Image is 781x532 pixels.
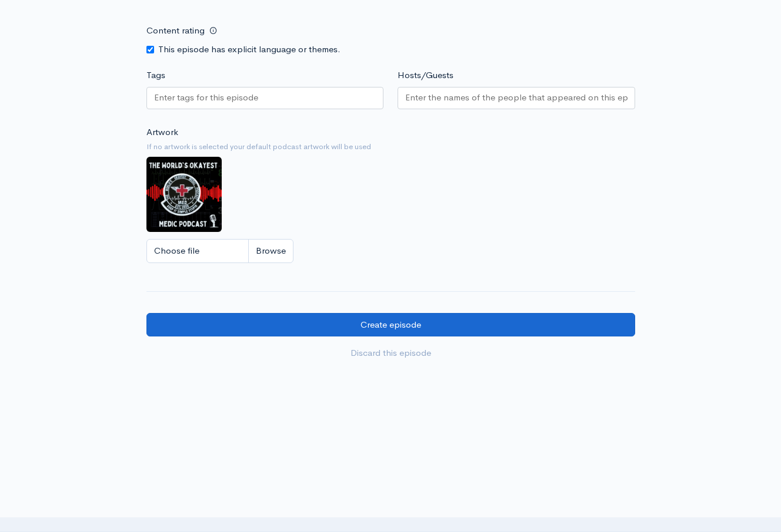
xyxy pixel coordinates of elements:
[158,43,341,56] label: This episode has explicit language or themes.
[146,19,205,43] label: Content rating
[146,69,165,82] label: Tags
[146,141,635,153] small: If no artwork is selected your default podcast artwork will be used
[146,313,635,337] input: Create episode
[154,91,260,105] input: Enter tags for this episode
[405,91,628,105] input: Enter the names of the people that appeared on this episode
[146,126,178,139] label: Artwork
[146,341,635,365] a: Discard this episode
[398,69,453,82] label: Hosts/Guests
